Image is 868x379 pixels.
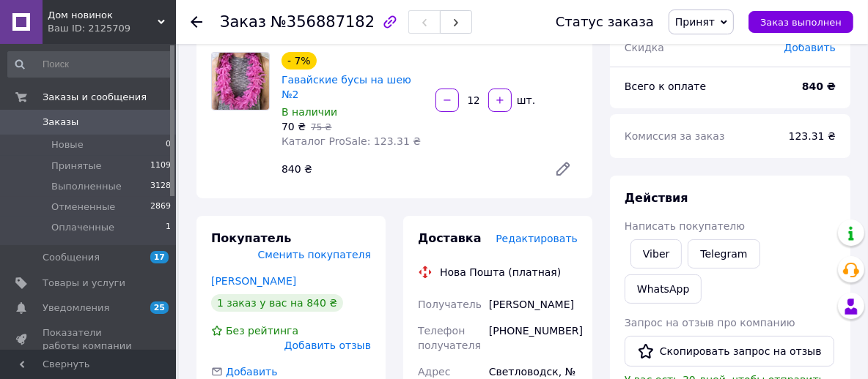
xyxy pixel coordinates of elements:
[284,339,371,351] span: Добавить отзыв
[418,231,482,245] span: Доставка
[784,42,836,53] span: Добавить
[496,233,578,244] span: Редактировать
[675,16,715,28] span: Принят
[43,277,125,290] span: Товары и услуги
[43,116,78,129] span: Заказы
[282,121,306,132] span: 70 ₴
[48,22,176,35] div: Ваш ID: 2125709
[48,9,158,22] span: Дом новинок
[43,301,109,315] span: Уведомления
[150,200,171,214] span: 2869
[749,11,853,33] button: Заказ выполнен
[51,138,84,151] span: Новые
[211,275,296,287] a: [PERSON_NAME]
[625,130,725,142] span: Комиссия за заказ
[625,220,745,232] span: Написать покупателю
[226,325,298,337] span: Без рейтинга
[625,42,664,53] span: Скидка
[625,274,702,304] a: WhatsApp
[276,159,542,179] div: 840 ₴
[51,180,122,193] span: Выполненные
[486,318,581,359] div: [PHONE_NUMBER]
[625,317,795,329] span: Запрос на отзыв про компанию
[212,53,269,110] img: Гавайские бусы на шею №2
[282,74,411,100] a: Гавайские бусы на шею №2
[760,17,842,28] span: Заказ выполнен
[150,160,171,173] span: 1109
[191,15,202,29] div: Вернуться назад
[486,291,581,318] div: [PERSON_NAME]
[43,326,136,353] span: Показатели работы компании
[802,80,836,92] b: 840 ₴
[282,52,317,70] div: - 7%
[789,130,836,142] span: 123.31 ₴
[150,251,169,263] span: 17
[548,154,578,184] a: Редактировать
[211,294,343,312] div: 1 заказ у вас на 840 ₴
[7,51,172,78] input: Поиск
[630,239,682,269] a: Viber
[51,160,102,173] span: Принятые
[625,80,706,92] span: Всего к оплате
[226,366,277,378] span: Добавить
[51,200,115,214] span: Отмененные
[282,135,421,147] span: Каталог ProSale: 123.31 ₴
[211,231,291,245] span: Покупатель
[166,138,171,151] span: 0
[418,366,450,378] span: Адрес
[436,265,564,279] div: Нова Пошта (платная)
[258,249,371,260] span: Сменить покупателя
[43,91,147,104] span: Заказы и сообщения
[166,221,171,234] span: 1
[556,15,654,29] div: Статус заказа
[688,239,759,269] a: Telegram
[418,299,482,310] span: Получатель
[311,122,331,132] span: 75 ₴
[625,336,834,367] button: Скопировать запрос на отзыв
[513,93,537,108] div: шт.
[43,251,100,264] span: Сообщения
[271,13,375,31] span: №356887182
[220,13,266,31] span: Заказ
[51,221,114,234] span: Оплаченные
[282,106,337,118] span: В наличии
[625,191,688,205] span: Действия
[150,180,171,193] span: 3128
[418,325,481,351] span: Телефон получателя
[150,301,169,314] span: 25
